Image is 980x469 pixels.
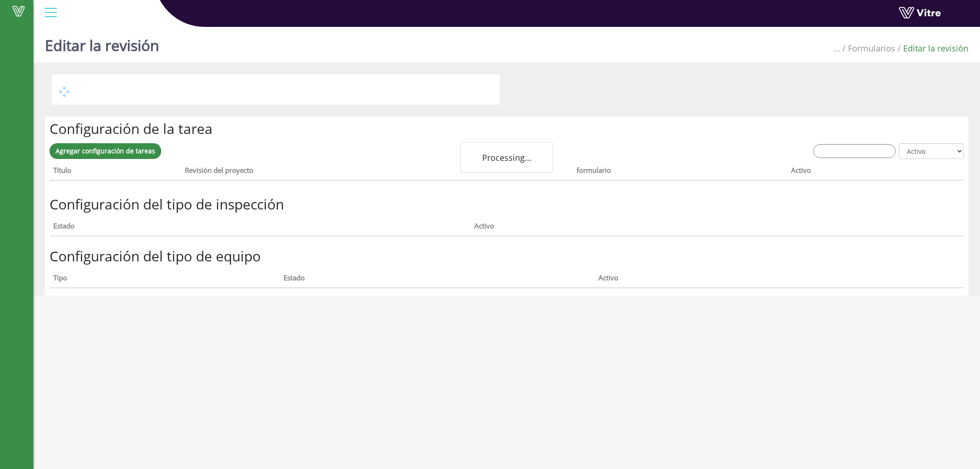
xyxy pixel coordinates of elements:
[573,163,788,181] th: formulario
[50,271,280,288] th: Tipo
[471,219,858,236] th: Activo
[50,121,964,136] h2: Configuración de la tarea
[50,248,964,264] h2: Configuración del tipo de equipo
[50,196,964,212] h2: Configuración del tipo de inspección
[45,23,159,63] h1: Editar la revisión
[595,271,884,288] th: Activo
[56,146,155,155] span: Agregar configuración de tareas
[50,163,181,181] th: Título
[50,219,471,236] th: Estado
[848,43,895,54] a: Formularios
[833,43,840,54] span: ...
[50,143,161,159] a: Agregar configuración de tareas
[895,42,968,55] li: Editar la revisión
[280,271,595,288] th: Estado
[460,142,553,173] div: Processing...
[181,163,573,181] th: Revisión del proyecto
[787,163,926,181] th: Activo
